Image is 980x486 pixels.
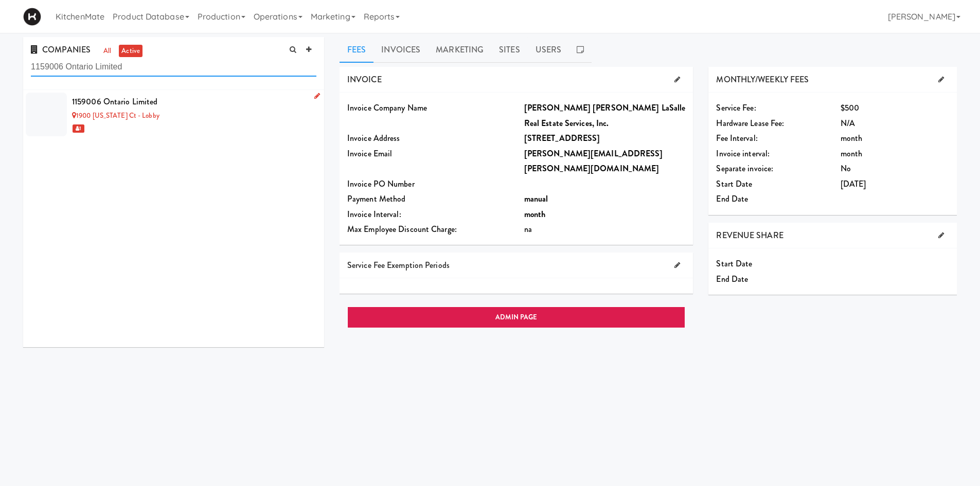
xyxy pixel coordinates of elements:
input: Search company [31,58,316,77]
span: COMPANIES [31,44,91,56]
a: Invoices [373,37,428,63]
span: 1 [73,124,84,133]
span: Start Date [716,178,752,190]
a: all [101,45,114,58]
li: 1159006 Ontario Limited1900 [US_STATE] Ct - Lobby 1 [23,90,324,139]
span: Invoice Company Name [347,102,427,114]
a: 1900 [US_STATE] Ct - Lobby [72,111,159,120]
span: Invoice Address [347,132,400,144]
span: Payment Method [347,193,405,205]
a: Sites [491,37,528,63]
div: 1159006 Ontario Limited [72,94,316,110]
a: Marketing [428,37,491,63]
span: Invoice PO Number [347,178,415,190]
b: [PERSON_NAME][EMAIL_ADDRESS][PERSON_NAME][DOMAIN_NAME] [524,148,663,175]
span: Service Fee: [716,102,756,114]
span: Hardware Lease Fee: [716,117,784,129]
a: Fees [340,37,373,63]
span: [DATE] [841,178,866,190]
span: Start Date [716,258,752,269]
b: [PERSON_NAME] [PERSON_NAME] LaSalle Real Estate Services, Inc. [524,102,686,129]
span: Separate invoice: [716,163,773,174]
span: INVOICE [347,74,382,85]
div: na [524,222,686,237]
a: ADMIN PAGE [347,307,685,328]
span: REVENUE SHARE [716,229,783,241]
img: Micromart [23,8,41,26]
span: End Date [716,193,748,205]
span: Invoice interval: [716,148,770,159]
b: month [524,208,546,220]
span: End Date [716,273,748,285]
span: Invoice Email [347,148,392,159]
b: [STREET_ADDRESS] [524,132,600,144]
span: Invoice Interval: [347,208,401,220]
a: active [119,45,142,58]
b: manual [524,193,548,205]
span: month [841,148,863,159]
a: Users [528,37,569,63]
span: N/A [841,117,855,129]
span: Fee Interval: [716,132,757,144]
span: month [841,132,863,144]
div: No [841,161,949,176]
span: MONTHLY/WEEKLY FEES [716,74,809,85]
span: $500 [841,102,859,114]
span: Max Employee Discount Charge: [347,223,457,235]
span: Service Fee Exemption Periods [347,259,450,271]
